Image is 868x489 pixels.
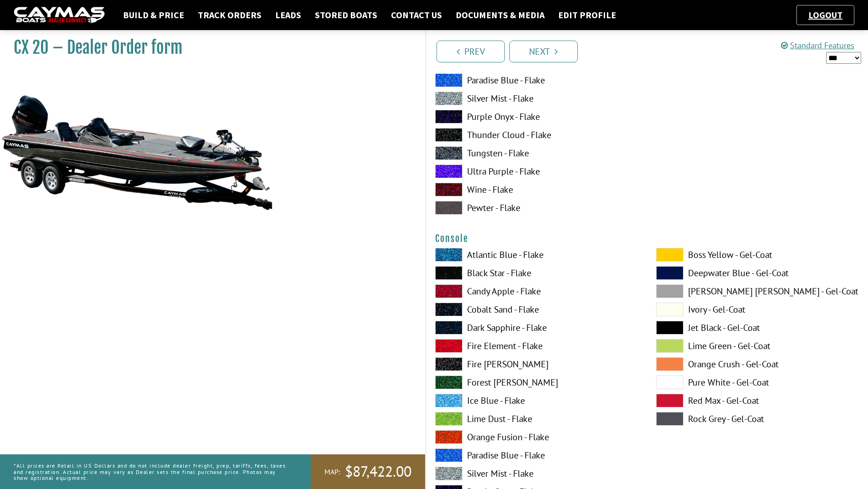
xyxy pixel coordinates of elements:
p: *All prices are Retail in US Dollars and do not include dealer freight, prep, tariffs, fees, taxe... [14,458,290,485]
label: Silver Mist - Flake [435,467,638,480]
label: Atlantic Blue - Flake [435,248,638,262]
a: Logout [804,9,847,21]
a: Documents & Media [451,9,549,21]
label: Black Star - Flake [435,266,638,280]
label: Forest [PERSON_NAME] [435,376,638,389]
a: Prev [437,41,505,62]
a: Leads [271,9,306,21]
a: Contact Us [386,9,447,21]
label: Fire [PERSON_NAME] [435,357,638,371]
label: Red Max - Gel-Coat [656,394,859,407]
label: Pewter - Flake [435,201,638,215]
a: Stored Boats [310,9,382,21]
a: Standard Features [781,40,854,51]
span: MAP: [324,467,340,477]
label: Purple Onyx - Flake [435,110,638,124]
label: Lime Green - Gel-Coat [656,339,859,353]
label: Lime Dust - Flake [435,412,638,426]
img: caymas-dealer-connect-2ed40d3bc7270c1d8d7ffb4b79bf05adc795679939227970def78ec6f6c03838.gif [14,7,105,24]
label: Jet Black - Gel-Coat [656,321,859,335]
a: Edit Profile [554,9,621,21]
label: Paradise Blue - Flake [435,73,638,87]
label: Wine - Flake [435,183,638,196]
label: Dark Sapphire - Flake [435,321,638,335]
label: Deepwater Blue - Gel-Coat [656,266,859,280]
label: Fire Element - Flake [435,339,638,353]
a: Build & Price [118,9,189,21]
label: Rock Grey - Gel-Coat [656,412,859,426]
label: Ivory - Gel-Coat [656,303,859,316]
h1: CX 20 – Dealer Order form [14,37,402,58]
label: Pure White - Gel-Coat [656,376,859,389]
h4: Console [435,233,859,244]
label: Paradise Blue - Flake [435,448,638,462]
label: [PERSON_NAME] [PERSON_NAME] - Gel-Coat [656,284,859,298]
label: Silver Mist - Flake [435,92,638,105]
label: Ultra Purple - Flake [435,165,638,178]
label: Candy Apple - Flake [435,284,638,298]
label: Orange Fusion - Flake [435,430,638,444]
a: MAP:$87,422.00 [311,454,425,489]
label: Tungsten - Flake [435,146,638,160]
a: Track Orders [193,9,266,21]
label: Thunder Cloud - Flake [435,128,638,142]
label: Boss Yellow - Gel-Coat [656,248,859,262]
label: Orange Crush - Gel-Coat [656,357,859,371]
label: Cobalt Sand - Flake [435,303,638,316]
span: $87,422.00 [345,462,411,481]
label: Ice Blue - Flake [435,394,638,407]
a: Next [509,41,578,62]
